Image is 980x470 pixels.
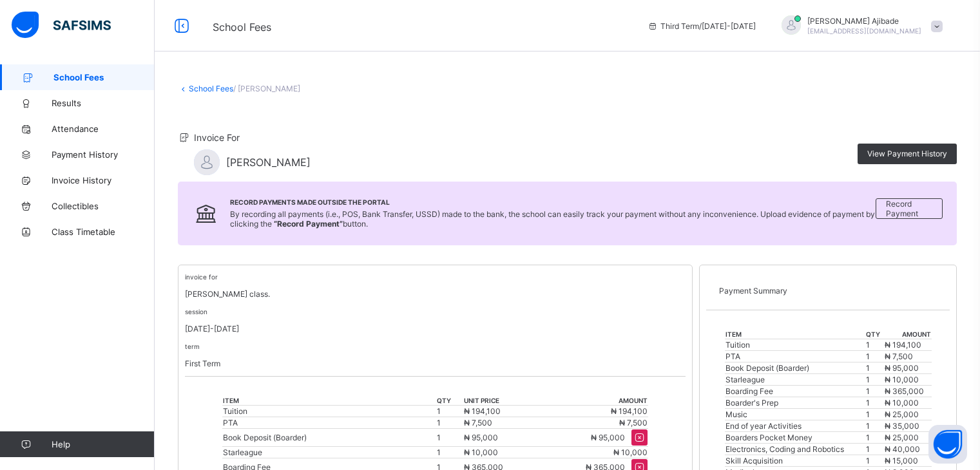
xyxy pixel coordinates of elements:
span: Record Payment [886,199,932,218]
td: 1 [865,420,883,432]
p: Payment Summary [719,286,937,296]
span: ₦ 25,000 [885,433,919,442]
span: Record Payments Made Outside the Portal [230,198,876,206]
span: ₦ 194,100 [885,340,921,350]
button: Open asap [928,425,967,464]
p: [DATE]-[DATE] [185,324,686,334]
th: amount [535,396,648,406]
span: ₦ 7,500 [464,418,492,428]
span: View Payment History [867,149,947,158]
span: Attendance [52,124,155,134]
span: ₦ 10,000 [885,375,919,384]
p: First Term [185,359,686,368]
span: Results [52,98,155,108]
span: ₦ 7,500 [619,418,648,428]
th: qty [436,396,464,406]
td: PTA [725,351,866,362]
span: session/term information [648,21,756,31]
span: ₦ 35,000 [885,421,919,431]
th: item [725,330,866,339]
td: 1 [436,406,464,417]
span: Invoice For [194,132,240,143]
div: Tuition [223,406,435,416]
td: 1 [865,397,883,409]
span: Collectibles [52,201,155,211]
td: 1 [865,455,883,467]
td: 1 [865,432,883,444]
span: ₦ 95,000 [591,433,625,442]
td: Music [725,409,866,420]
span: ₦ 95,000 [464,433,498,442]
th: amount [884,330,932,339]
span: Help [52,439,154,449]
span: Payment History [52,149,155,160]
td: 1 [865,362,883,374]
span: ₦ 194,100 [611,406,648,416]
span: School Fees [53,72,155,82]
span: ₦ 10,000 [464,447,498,457]
span: By recording all payments (i.e., POS, Bank Transfer, USSD) made to the bank, the school can easil... [230,209,875,229]
span: ₦ 10,000 [885,398,919,408]
span: [PERSON_NAME] [226,156,311,169]
span: ₦ 25,000 [885,409,919,419]
th: qty [865,330,883,339]
small: invoice for [185,273,218,281]
span: ₦ 95,000 [885,363,919,373]
span: ₦ 365,000 [885,386,924,396]
td: 1 [865,351,883,362]
div: Starleague [223,447,435,457]
span: Invoice History [52,175,155,185]
span: [PERSON_NAME] Ajibade [807,16,921,26]
th: item [222,396,436,406]
td: Boarding Fee [725,386,866,397]
td: Boarders Pocket Money [725,432,866,444]
td: Book Deposit (Boarder) [725,362,866,374]
div: NoahAjibade [769,15,949,37]
a: School Fees [189,84,233,93]
span: School Fees [213,21,271,33]
td: 1 [865,339,883,351]
img: safsims [12,12,111,39]
small: term [185,343,200,350]
p: [PERSON_NAME] class. [185,289,686,299]
div: Book Deposit (Boarder) [223,433,435,442]
td: Boarder's Prep [725,397,866,409]
span: ₦ 15,000 [885,456,918,465]
td: 1 [865,374,883,386]
span: Class Timetable [52,227,155,237]
td: Skill Acquisition [725,455,866,467]
span: ₦ 7,500 [885,352,913,361]
td: 1 [436,429,464,447]
td: Tuition [725,339,866,351]
th: unit price [463,396,535,406]
td: 1 [865,409,883,420]
td: Starleague [725,374,866,386]
td: Electronics, Coding and Robotics [725,444,866,455]
td: 1 [436,447,464,458]
b: “Record Payment” [274,219,343,229]
td: 1 [436,417,464,429]
div: PTA [223,418,435,428]
span: ₦ 10,000 [613,447,648,457]
span: ₦ 194,100 [464,406,501,416]
span: ₦ 40,000 [885,444,920,454]
td: 1 [865,444,883,455]
small: session [185,308,207,315]
span: [EMAIL_ADDRESS][DOMAIN_NAME] [807,27,921,35]
td: 1 [865,386,883,397]
td: End of year Activities [725,420,866,432]
span: / [PERSON_NAME] [233,84,300,93]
